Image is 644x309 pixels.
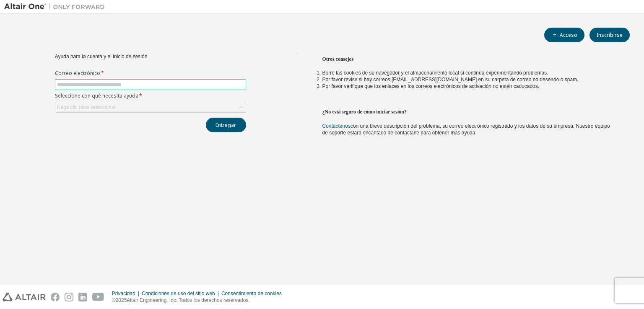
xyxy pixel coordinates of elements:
[206,118,246,132] button: Entregar
[3,293,46,301] img: altair_logo.svg
[322,70,548,76] font: Borre las cookies de su navegador y el almacenamiento local si continúa experimentando problemas.
[92,293,104,301] img: youtube.svg
[112,297,116,303] font: ©
[544,28,584,42] button: Acceso
[55,54,148,59] font: Ayuda para la cuenta y el inicio de sesión
[322,77,579,82] font: Por favor revise si hay correos [EMAIL_ADDRESS][DOMAIN_NAME] en su carpeta de correo no deseado o...
[55,70,100,77] font: Correo electrónico
[322,123,351,129] a: Contáctenos
[597,31,623,39] font: Inscribirse
[4,3,109,11] img: Altair Uno
[322,109,407,115] font: ¿No está seguro de cómo iniciar sesión?
[322,56,354,62] font: Otros consejos
[55,102,246,112] div: Haga clic para seleccionar
[51,293,60,301] img: facebook.svg
[560,31,577,39] font: Acceso
[55,92,138,99] font: Seleccione con qué necesita ayuda
[112,291,135,296] font: Privacidad
[216,121,236,129] font: Entregar
[589,28,630,42] button: Inscribirse
[116,297,127,303] font: 2025
[65,293,73,301] img: instagram.svg
[322,123,610,136] font: con una breve descripción del problema, su correo electrónico registrado y los datos de su empres...
[322,83,540,89] font: Por favor verifique que los enlaces en los correos electrónicos de activación no estén caducados.
[57,104,116,110] font: Haga clic para seleccionar
[78,293,87,301] img: linkedin.svg
[127,297,249,303] font: Altair Engineering, Inc. Todos los derechos reservados.
[142,291,215,296] font: Condiciones de uso del sitio web
[221,291,282,296] font: Consentimiento de cookies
